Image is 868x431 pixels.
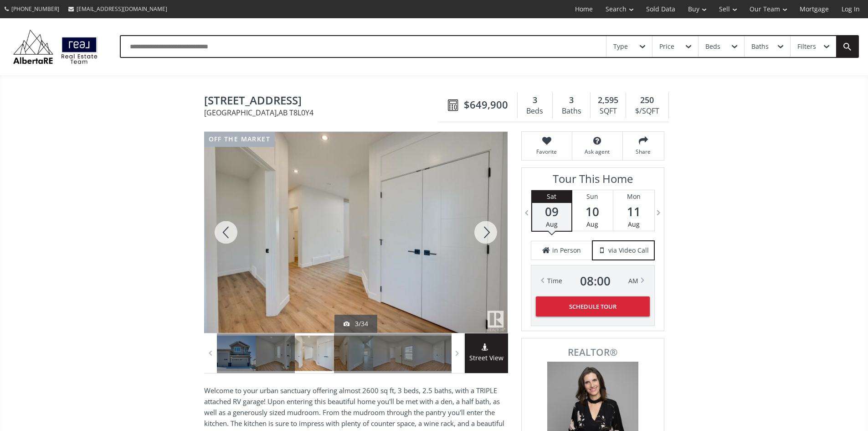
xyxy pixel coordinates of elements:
div: 250 [631,94,663,106]
div: 41 Deer Meadow CR Fort Saskatchewan, AB T8L0Y4 - Photo 3 of 34 [204,132,508,333]
span: 2,595 [598,94,618,106]
div: Baths [751,43,769,50]
span: 09 [532,205,571,218]
span: REALTOR® [532,348,654,357]
div: Type [613,43,628,50]
div: Beds [522,104,548,118]
span: [EMAIL_ADDRESS][DOMAIN_NAME] [77,5,167,13]
img: Logo [9,27,102,66]
div: Sun [572,190,613,203]
span: [PHONE_NUMBER] [11,5,59,13]
span: 10 [572,205,613,218]
span: 08 : 00 [580,275,611,287]
div: Mon [613,190,654,203]
span: in Person [552,246,581,255]
span: 41 Deer Meadow CR [204,94,443,109]
button: Schedule Tour [536,296,650,317]
div: 3 [522,94,548,106]
span: Street View [465,353,508,363]
div: SQFT [595,104,621,118]
span: 11 [613,205,654,218]
span: via Video Call [608,246,649,255]
div: off the market [204,132,275,147]
span: Share [627,148,659,156]
h3: Tour This Home [531,172,655,190]
span: Aug [546,220,558,228]
div: Baths [557,104,586,118]
span: Ask agent [577,148,618,156]
span: Aug [586,220,598,228]
span: $649,900 [464,98,508,112]
div: $/SQFT [631,104,663,118]
div: Sat [532,190,571,203]
div: 3 [557,94,586,106]
div: 3/34 [344,319,368,328]
div: Time AM [547,275,638,287]
div: Filters [797,43,816,50]
span: Aug [628,220,640,228]
span: Favorite [526,148,567,156]
a: [EMAIL_ADDRESS][DOMAIN_NAME] [64,0,172,17]
div: Beds [705,43,720,50]
div: Price [659,43,674,50]
span: [GEOGRAPHIC_DATA] , AB T8L0Y4 [204,109,443,116]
